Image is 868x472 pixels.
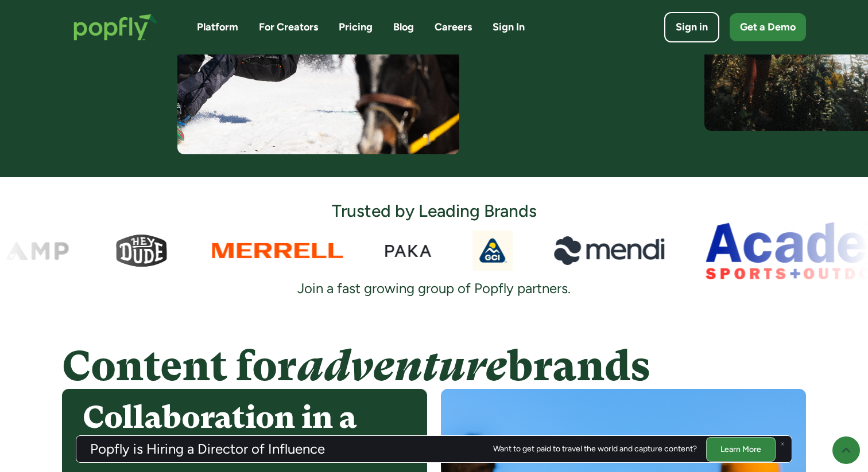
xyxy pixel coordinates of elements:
a: For Creators [259,20,318,34]
a: Sign in [664,12,719,42]
div: Get a Demo [740,20,796,34]
div: Join a fast growing group of Popfly partners. [284,279,584,298]
em: adventure [297,342,507,390]
a: Platform [197,20,238,34]
h4: Content for brands [62,344,806,389]
div: Want to get paid to travel the world and capture content? [493,444,697,454]
div: Sign in [676,20,708,34]
a: Blog [393,20,414,34]
h3: Popfly is Hiring a Director of Influence [90,442,325,456]
a: Sign In [493,20,525,34]
a: home [62,2,169,52]
a: Learn More [706,436,776,461]
h3: Trusted by Leading Brands [332,200,537,222]
a: Careers [435,20,472,34]
a: Pricing [339,20,373,34]
a: Get a Demo [730,13,806,41]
